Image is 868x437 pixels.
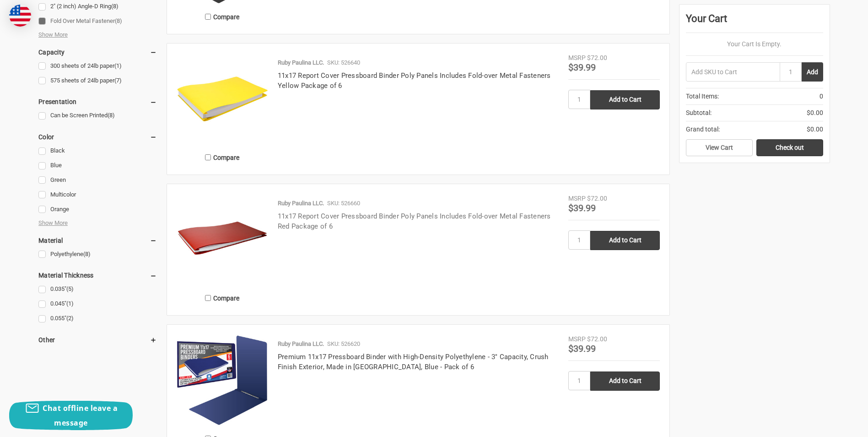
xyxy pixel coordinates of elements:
[278,199,324,208] p: Ruby Paulina LLC.
[38,283,157,295] a: 0.035"
[66,300,74,307] span: (1)
[177,9,268,24] label: Compare
[756,139,823,157] a: Check out
[686,11,823,33] div: Your Cart
[327,199,360,208] p: SKU: 526660
[793,412,868,437] iframe: Google Customer Reviews
[38,203,157,216] a: Orange
[38,159,157,172] a: Blue
[205,295,211,301] input: Compare
[114,62,122,69] span: (1)
[590,90,660,109] input: Add to Cart
[686,39,823,49] p: Your Cart Is Empty.
[177,334,268,426] img: 11x17 Report Cover Pressboard Binder Poly Panels Includes Fold-over Metal Fasteners Blue Package ...
[568,194,586,203] div: MSRP
[686,92,719,101] span: Total Items:
[278,339,324,349] p: Ruby Paulina LLC.
[38,270,157,281] h5: Material Thickness
[9,5,31,27] img: duty and tax information for United States
[38,218,68,228] span: Show More
[819,92,823,101] span: 0
[686,108,712,118] span: Subtotal:
[38,334,157,345] h5: Other
[590,371,660,391] input: Add to Cart
[38,30,68,39] span: Show More
[686,125,720,134] span: Grand total:
[38,145,157,157] a: Black
[38,47,157,58] h5: Capacity
[38,60,157,72] a: 300 sheets of 24lb paper
[38,15,157,27] a: Fold Over Metal Fastener
[686,62,780,82] input: Add SKU to Cart
[114,77,122,84] span: (7)
[205,154,211,160] input: Compare
[278,71,551,90] a: 11x17 Report Cover Pressboard Binder Poly Panels Includes Fold-over Metal Fasteners Yellow Packag...
[807,125,823,134] span: $0.00
[38,235,157,246] h5: Material
[43,403,118,428] span: Chat offline leave a message
[66,285,74,292] span: (5)
[38,75,157,87] a: 575 sheets of 24lb paper
[807,108,823,118] span: $0.00
[111,3,119,10] span: (8)
[38,131,157,142] h5: Color
[587,54,607,61] span: $72.00
[38,109,157,122] a: Can be Screen Printed
[38,312,157,325] a: 0.055"
[327,339,360,349] p: SKU: 526620
[108,112,115,119] span: (8)
[38,0,157,13] a: 2" (2 inch) Angle-D Ring
[177,290,268,306] label: Compare
[590,231,660,250] input: Add to Cart
[278,353,549,371] a: Premium 11x17 Pressboard Binder with High-Density Polyethylene - 3" Capacity, Crush Finish Exteri...
[38,298,157,310] a: 0.045"
[587,195,607,202] span: $72.00
[177,150,268,165] label: Compare
[278,212,551,231] a: 11x17 Report Cover Pressboard Binder Poly Panels Includes Fold-over Metal Fasteners Red Package of 6
[83,251,91,257] span: (8)
[115,17,122,24] span: (8)
[38,189,157,201] a: Multicolor
[278,58,324,67] p: Ruby Paulina LLC.
[587,335,607,343] span: $72.00
[66,315,74,322] span: (2)
[568,53,586,63] div: MSRP
[177,53,268,145] img: 11x17 Report Cover Pressboard Binder Poly Panels Includes Fold-over Metal Fasteners Yellow Packag...
[568,202,596,213] span: $39.99
[568,343,596,354] span: $39.99
[686,139,753,157] a: View Cart
[327,58,360,67] p: SKU: 526640
[177,194,268,285] img: 11x17 Report Cover Pressboard Binder Poly Panels Includes Fold-over Metal Fasteners Red Package of 6
[568,334,586,344] div: MSRP
[9,401,133,430] button: Chat offline leave a message
[568,62,596,73] span: $39.99
[38,248,157,261] a: Polyethylene
[38,96,157,107] h5: Presentation
[205,14,211,20] input: Compare
[38,174,157,186] a: Green
[802,62,823,82] button: Add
